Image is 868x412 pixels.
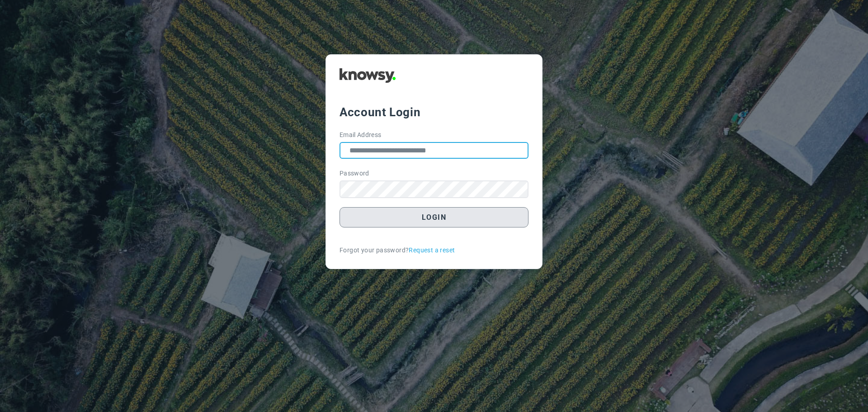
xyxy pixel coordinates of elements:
[409,246,455,255] a: Request a reset
[340,130,382,140] label: Email Address
[340,169,369,178] label: Password
[340,246,528,255] div: Forgot your password?
[340,104,528,120] div: Account Login
[340,207,528,227] button: Login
